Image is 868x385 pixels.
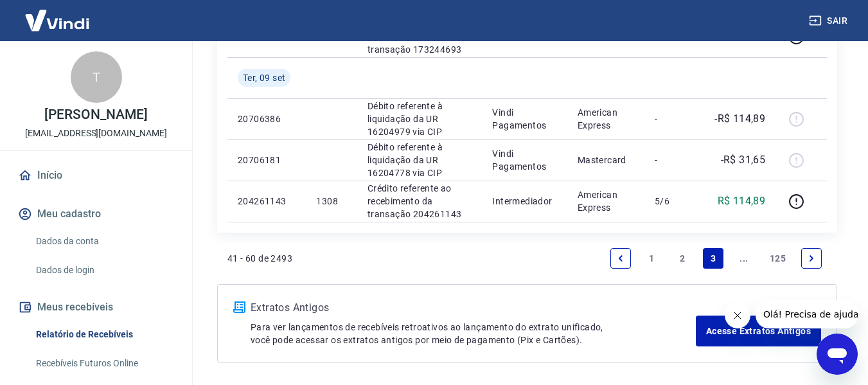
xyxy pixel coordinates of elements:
[8,9,108,19] span: Olá! Precisa de ajuda?
[238,195,296,208] p: 204261143
[233,301,245,313] img: ícone
[718,193,766,209] p: R$ 114,89
[756,300,858,328] iframe: Mensagem da empresa
[605,243,827,274] ul: Pagination
[15,200,177,228] button: Meu cadastro
[806,9,853,33] button: Sair
[721,152,766,168] p: -R$ 31,65
[238,154,296,166] p: 20706181
[734,248,754,269] a: Jump forward
[25,127,167,140] p: [EMAIL_ADDRESS][DOMAIN_NAME]
[251,321,696,346] p: Para ver lançamentos de recebíveis retroativos ao lançamento do extrato unificado, você pode aces...
[492,106,556,132] p: Vindi Pagamentos
[44,108,147,121] p: [PERSON_NAME]
[243,71,285,84] span: Ter, 09 set
[492,195,556,208] p: Intermediador
[31,321,177,348] a: Relatório de Recebíveis
[238,112,296,125] p: 20706386
[368,141,472,179] p: Débito referente à liquidação da UR 16204778 via CIP
[578,188,634,214] p: American Express
[251,300,696,316] p: Extratos Antigos
[655,112,693,125] p: -
[703,248,723,269] a: Page 3 is your current page
[655,154,693,166] p: -
[31,228,177,255] a: Dados da conta
[15,1,99,40] img: Vindi
[578,154,634,166] p: Mastercard
[725,303,750,328] iframe: Fechar mensagem
[316,195,346,208] p: 1308
[696,316,821,346] a: Acesse Extratos Antigos
[610,248,631,269] a: Previous page
[368,100,472,138] p: Débito referente à liquidação da UR 16204979 via CIP
[71,51,122,103] div: T
[641,248,662,269] a: Page 1
[227,252,292,265] p: 41 - 60 de 2493
[655,195,693,208] p: 5/6
[817,334,858,375] iframe: Botão para abrir a janela de mensagens
[672,248,693,269] a: Page 2
[368,182,472,220] p: Crédito referente ao recebimento da transação 204261143
[578,106,634,132] p: American Express
[15,293,177,321] button: Meus recebíveis
[801,248,822,269] a: Next page
[492,147,556,173] p: Vindi Pagamentos
[765,248,791,269] a: Page 125
[31,257,177,283] a: Dados de login
[31,350,177,377] a: Recebíveis Futuros Online
[714,111,765,127] p: -R$ 114,89
[15,161,177,190] a: Início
